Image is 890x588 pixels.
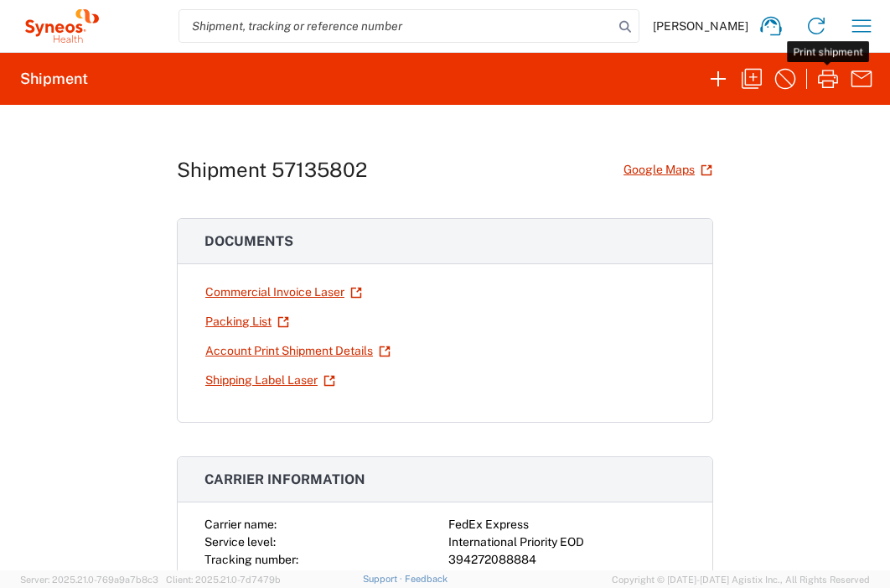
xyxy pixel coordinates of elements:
[448,551,686,569] div: 394272088884
[448,533,686,551] div: International Priority EOD
[204,553,298,566] span: Tracking number:
[448,516,686,533] div: FedEx Express
[204,307,290,336] a: Packing List
[405,574,448,584] a: Feedback
[204,336,391,366] a: Account Print Shipment Details
[20,575,158,585] span: Server: 2025.21.0-769a9a7b8c3
[177,158,367,182] h1: Shipment 57135802
[612,572,870,587] span: Copyright © [DATE]-[DATE] Agistix Inc., All Rights Reserved
[166,575,281,585] span: Client: 2025.21.0-7d7479b
[20,69,88,89] h2: Shipment
[623,155,713,185] a: Google Maps
[204,278,363,307] a: Commercial Invoice Laser
[204,535,276,549] span: Service level:
[204,518,277,531] span: Carrier name:
[653,18,748,34] span: [PERSON_NAME]
[204,233,293,249] span: Documents
[204,366,336,395] a: Shipping Label Laser
[363,574,405,584] a: Support
[448,569,686,586] div: 35.19 GBP
[179,10,613,42] input: Shipment, tracking or reference number
[204,471,365,487] span: Carrier information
